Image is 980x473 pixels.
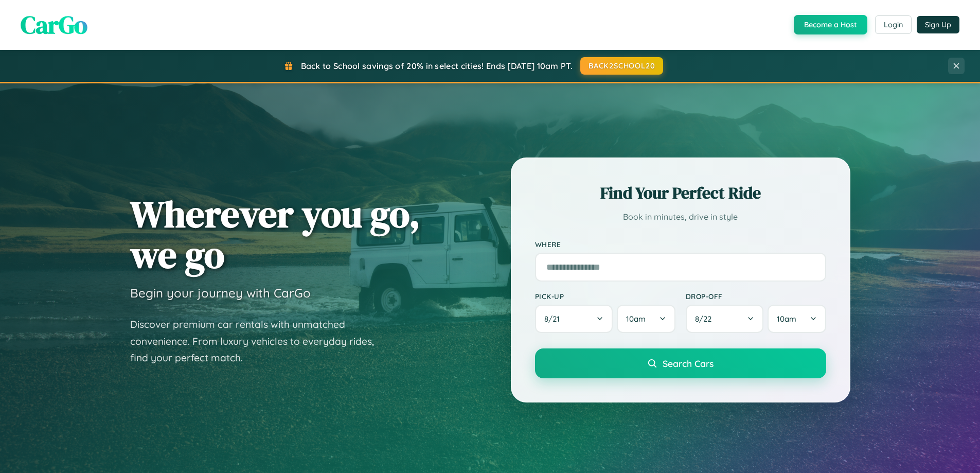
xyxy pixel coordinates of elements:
button: Sign Up [917,16,959,33]
span: 10am [626,314,646,324]
h2: Find Your Perfect Ride [535,182,826,204]
button: Login [875,15,912,34]
button: 10am [617,305,675,333]
p: Book in minutes, drive in style [535,209,826,224]
label: Where [535,240,826,249]
button: Become a Host [794,15,867,34]
button: 8/21 [535,305,613,333]
span: Search Cars [663,358,714,369]
span: CarGo [21,8,87,42]
button: 8/22 [686,305,764,333]
span: 8 / 21 [544,314,565,324]
button: BACK2SCHOOL20 [580,57,663,75]
span: 8 / 22 [695,314,717,324]
h3: Begin your journey with CarGo [130,285,311,301]
label: Drop-off [686,292,826,301]
p: Discover premium car rentals with unmatched convenience. From luxury vehicles to everyday rides, ... [130,316,387,366]
h1: Wherever you go, we go [130,194,420,275]
button: Search Cars [535,348,826,378]
span: 10am [777,314,796,324]
button: 10am [768,305,826,333]
label: Pick-up [535,292,675,301]
span: Back to School savings of 20% in select cities! Ends [DATE] 10am PT. [301,61,573,71]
